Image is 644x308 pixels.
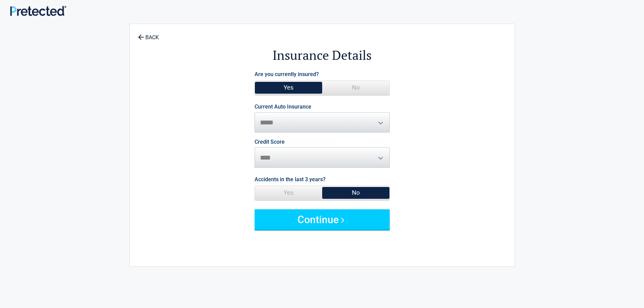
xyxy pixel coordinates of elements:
[255,81,322,94] span: Yes
[322,81,389,94] span: No
[137,28,160,40] a: BACK
[255,175,326,184] label: Accidents in the last 3 years?
[255,139,285,145] label: Credit Score
[10,6,66,16] img: Main Logo
[255,104,311,110] label: Current Auto Insurance
[255,186,322,199] span: Yes
[322,186,389,199] span: No
[255,209,390,230] button: Continue
[167,47,477,64] h2: Insurance Details
[255,70,319,79] label: Are you currently insured?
